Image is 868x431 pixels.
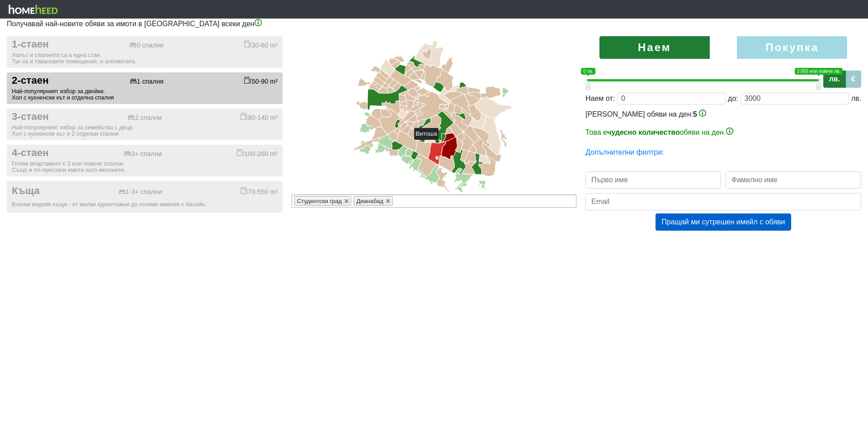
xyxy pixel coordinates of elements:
[244,40,278,49] div: 30-60 m²
[241,187,278,196] div: 70-550 m²
[129,42,163,49] div: 0 спални
[12,52,278,65] div: Холът и спалнята са в една стая. Тук са и таванските помещения, и ателиетата.
[585,93,615,104] div: Наем от:
[728,93,738,104] div: до:
[12,147,49,159] span: 4-стаен
[585,148,664,156] a: Допълнителни филтри:
[255,19,262,26] img: info-3.png
[693,110,697,118] span: 5
[7,19,861,29] p: Получавай най-новите обяви за имоти в [GEOGRAPHIC_DATA] всеки ден
[656,213,791,231] button: Пращай ми сутрешен имейл с обяви
[127,114,161,122] div: 2 спални
[585,109,861,138] div: [PERSON_NAME] обяви на ден:
[7,36,283,68] button: 1-стаен 0 спални 30-60 m² Холът и спалнята са в една стая.Тук са и таванските помещения, и ателие...
[726,128,733,135] img: info-3.png
[237,149,278,158] div: 100-260 m²
[12,185,40,197] span: Къща
[795,68,843,75] span: 3 000 или повече лв.
[297,198,342,204] span: Студентски град
[737,36,847,59] label: Покупка
[124,150,162,158] div: 3+ спални
[7,145,283,176] button: 4-стаен 3+ спални 100-260 m² Голям апартамент с 3 или повече спални.Също и по-луксозни имоти като...
[241,113,278,122] div: 80-140 m²
[7,109,283,140] button: 3-стаен 2 спални 80-140 m² Най-популярният избор за семейства с деца.Хол с кухненски кът и 2 отде...
[581,68,595,75] span: 0 лв.
[585,193,861,210] input: Email
[699,109,706,117] img: info-3.png
[12,161,278,173] div: Голям апартамент с 3 или повече спални. Също и по-луксозни имоти като мезонети.
[585,171,721,189] input: Първо име
[356,198,383,204] span: Дианабад
[845,71,861,88] label: €
[12,111,49,123] span: 3-стаен
[118,188,162,196] div: 1-3+ спални
[244,76,278,85] div: 50-90 m²
[12,75,49,87] span: 2-стаен
[12,201,278,208] div: Всички видове къщи - от малки едноетажни до големи имения с басейн.
[7,72,283,104] button: 2-стаен 1 спалня 50-90 m² Най-популярният избор за двойки.Хол с кухненски кът и отделна спалня
[823,71,846,88] label: лв.
[851,93,861,104] div: лв.
[585,127,861,138] p: Това е обяви на ден.
[7,181,283,213] button: Къща 1-3+ спални 70-550 m² Всички видове къщи - от малки едноетажни до големи имения с басейн.
[130,78,164,85] div: 1 спалня
[12,124,278,137] div: Най-популярният избор за семейства с деца. Хол с кухненски кът и 2 отделни спални
[599,36,710,59] label: Наем
[726,171,861,189] input: Фамилно име
[607,128,680,136] b: чудесно количество
[12,88,278,101] div: Най-популярният избор за двойки. Хол с кухненски кът и отделна спалня
[12,38,49,51] span: 1-стаен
